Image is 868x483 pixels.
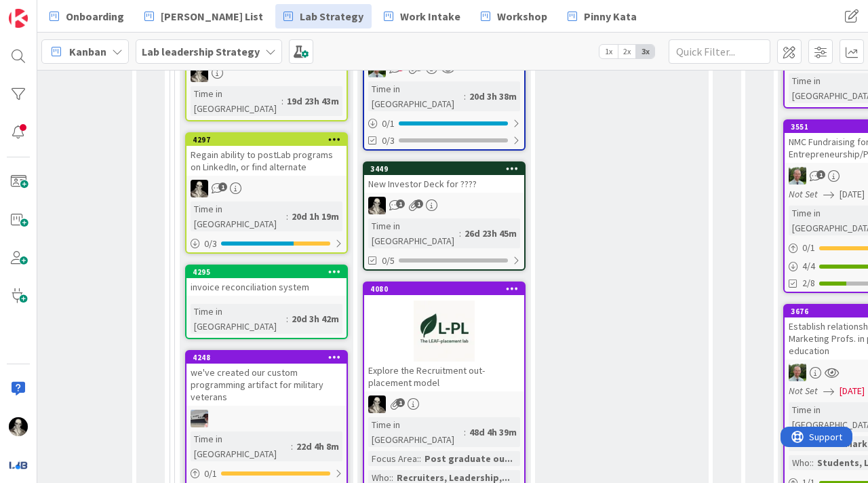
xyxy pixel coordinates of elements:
[816,170,825,179] span: 1
[599,45,618,58] span: 1x
[414,199,423,208] span: 1
[9,9,28,28] img: Visit kanbanzone.com
[368,451,419,466] div: Focus Area:
[186,364,347,406] div: we've created our custom programming artifact for military veterans
[186,134,347,176] div: 4297Regain ability to postLab programs on LinkedIn, or find alternate
[300,8,363,24] span: Lab Strategy
[802,241,815,255] span: 0 / 1
[802,276,815,290] span: 2/8
[186,134,347,146] div: 4297
[364,362,524,391] div: Explore the Recruitment out-placement model
[559,4,645,28] a: Pinny Kata
[186,465,347,482] div: 0/1
[218,182,227,191] span: 1
[191,410,208,427] img: jB
[368,81,464,111] div: Time in [GEOGRAPHIC_DATA]
[186,146,347,176] div: Regain ability to postLab programs on LinkedIn, or find alternate
[66,8,124,24] span: Onboarding
[193,267,347,277] div: 4295
[364,283,524,391] div: 4080Explore the Recruitment out-placement model
[186,351,347,406] div: 4248we've created our custom programming artifact for military veterans
[368,197,386,214] img: WS
[191,180,208,197] img: WS
[840,384,865,398] span: [DATE]
[186,278,347,296] div: invoice reconciliation system
[368,395,386,413] img: WS
[291,439,293,454] span: :
[185,265,348,339] a: 4295invoice reconciliation systemTime in [GEOGRAPHIC_DATA]:20d 3h 42m
[161,8,263,24] span: [PERSON_NAME] List
[142,45,260,58] b: Lab leadership Strategy
[812,455,814,470] span: :
[275,4,372,28] a: Lab Strategy
[186,180,347,197] div: WS
[364,283,524,295] div: 4080
[185,132,348,254] a: 4297Regain ability to postLab programs on LinkedIn, or find alternateWSTime in [GEOGRAPHIC_DATA]:...
[293,439,342,454] div: 22d 4h 8m
[288,209,342,224] div: 20d 1h 19m
[186,235,347,252] div: 0/3
[464,425,466,440] span: :
[364,197,524,214] div: WS
[283,94,342,109] div: 19d 23h 43m
[191,304,286,334] div: Time in [GEOGRAPHIC_DATA]
[69,43,106,60] span: Kanban
[136,4,271,28] a: [PERSON_NAME] List
[382,254,395,268] span: 0/5
[789,385,818,397] i: Not Set
[464,89,466,104] span: :
[421,451,516,466] div: Post graduate ou...
[9,417,28,436] img: WS
[286,209,288,224] span: :
[363,161,526,271] a: 3449New Investor Deck for ????WSTime in [GEOGRAPHIC_DATA]:26d 23h 45m0/5
[186,266,347,296] div: 4295invoice reconciliation system
[382,134,395,148] span: 0/3
[368,218,459,248] div: Time in [GEOGRAPHIC_DATA]
[364,395,524,413] div: WS
[368,417,464,447] div: Time in [GEOGRAPHIC_DATA]
[191,201,286,231] div: Time in [GEOGRAPHIC_DATA]
[396,199,405,208] span: 1
[364,175,524,193] div: New Investor Deck for ????
[281,94,283,109] span: :
[370,284,524,294] div: 4080
[186,410,347,427] div: jB
[364,115,524,132] div: 0/1
[618,45,636,58] span: 2x
[461,226,520,241] div: 26d 23h 45m
[497,8,547,24] span: Workshop
[584,8,637,24] span: Pinny Kata
[193,353,347,362] div: 4248
[789,364,806,381] img: SH
[204,237,217,251] span: 0 / 3
[191,64,208,82] img: WS
[286,311,288,326] span: :
[204,467,217,481] span: 0 / 1
[396,398,405,407] span: 1
[789,188,818,200] i: Not Set
[419,451,421,466] span: :
[466,425,520,440] div: 48d 4h 39m
[802,259,815,273] span: 4 / 4
[459,226,461,241] span: :
[400,8,460,24] span: Work Intake
[840,187,865,201] span: [DATE]
[466,89,520,104] div: 20d 3h 38m
[191,431,291,461] div: Time in [GEOGRAPHIC_DATA]
[636,45,654,58] span: 3x
[364,163,524,193] div: 3449New Investor Deck for ????
[41,4,132,28] a: Onboarding
[9,455,28,474] img: avatar
[186,351,347,364] div: 4248
[288,311,342,326] div: 20d 3h 42m
[193,135,347,144] div: 4297
[789,167,806,185] img: SH
[473,4,555,28] a: Workshop
[376,4,469,28] a: Work Intake
[789,455,812,470] div: Who:
[186,266,347,278] div: 4295
[382,117,395,131] span: 0 / 1
[28,2,62,18] span: Support
[370,164,524,174] div: 3449
[186,64,347,82] div: WS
